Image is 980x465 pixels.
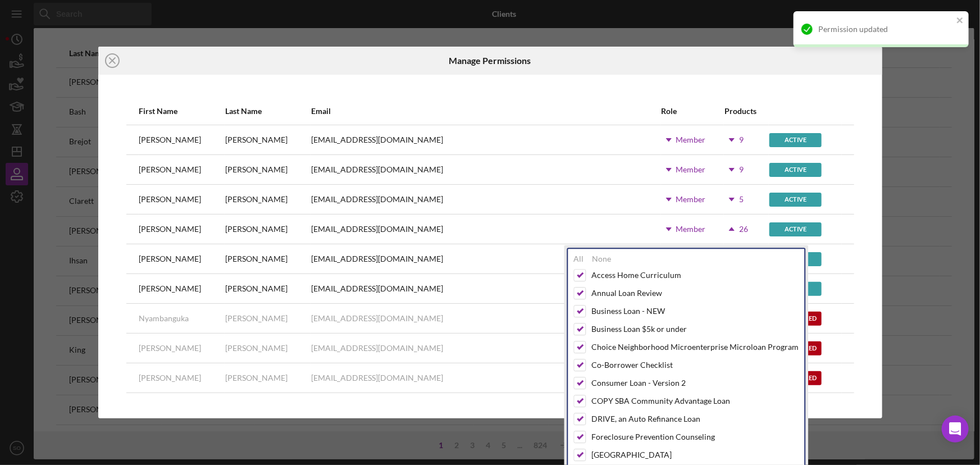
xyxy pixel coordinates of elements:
div: [PERSON_NAME] [225,195,288,204]
div: Co-Borrower Checklist [592,361,673,370]
div: Role [662,107,724,116]
div: Active [769,193,822,207]
div: [PERSON_NAME] [225,165,288,174]
div: [PERSON_NAME] [139,344,202,353]
button: close [956,16,964,26]
div: [PERSON_NAME] [225,284,288,293]
div: [EMAIL_ADDRESS][DOMAIN_NAME] [311,165,443,174]
div: Products [724,107,768,116]
div: Open Intercom Messenger [942,416,969,443]
div: Access Home Curriculum [592,271,682,280]
div: [PERSON_NAME] [225,373,288,382]
div: [PERSON_NAME] [225,314,288,323]
div: Permission updated [818,25,953,34]
div: Consumer Loan - Version 2 [592,379,686,388]
div: [PERSON_NAME] [225,344,288,353]
div: [PERSON_NAME] [139,284,202,293]
div: All [574,254,584,263]
div: Choice Neighborhood Microenterprise Microloan Program [592,343,799,352]
h6: Manage Permissions [449,56,531,66]
div: [PERSON_NAME] [139,195,202,204]
div: COPY SBA Community Advantage Loan [592,396,731,405]
div: [PERSON_NAME] [139,373,202,382]
div: [EMAIL_ADDRESS][DOMAIN_NAME] [311,314,443,323]
div: [EMAIL_ADDRESS][DOMAIN_NAME] [311,225,443,234]
div: Member [676,165,706,174]
div: Annual Loan Review [592,289,663,298]
div: [EMAIL_ADDRESS][DOMAIN_NAME] [311,284,443,293]
div: [PERSON_NAME] [139,225,202,234]
div: Member [676,135,706,144]
div: Foreclosure Prevention Counseling [592,432,715,441]
div: [EMAIL_ADDRESS][DOMAIN_NAME] [311,254,443,263]
div: Business Loan $5k or under [592,325,687,334]
div: [PERSON_NAME] [139,254,202,263]
div: [PERSON_NAME] [225,225,288,234]
div: [EMAIL_ADDRESS][DOMAIN_NAME] [311,344,443,353]
div: Active [769,222,822,236]
div: [EMAIL_ADDRESS][DOMAIN_NAME] [311,373,443,382]
div: DRIVE, an Auto Refinance Loan [592,414,701,423]
div: [EMAIL_ADDRESS][DOMAIN_NAME] [311,135,443,144]
div: Last Name [225,107,310,116]
div: Active [769,163,822,177]
div: Active [769,133,822,147]
div: Email [311,107,660,116]
div: [GEOGRAPHIC_DATA] [592,450,672,459]
div: First Name [139,107,224,116]
div: [PERSON_NAME] [225,254,288,263]
div: Member [676,225,706,234]
div: [PERSON_NAME] [225,135,288,144]
div: Nyambanguka [139,314,189,323]
div: None [592,254,612,263]
div: [PERSON_NAME] [139,135,202,144]
div: Business Loan - NEW [592,307,666,316]
div: Member [676,195,706,204]
div: [EMAIL_ADDRESS][DOMAIN_NAME] [311,195,443,204]
div: [PERSON_NAME] [139,165,202,174]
